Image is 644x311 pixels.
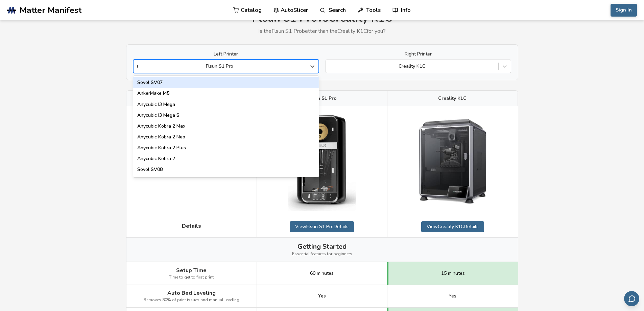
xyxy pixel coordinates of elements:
[133,121,319,132] div: Anycubic Kobra 2 Max
[290,221,354,232] a: ViewFlsun S1 ProDetails
[133,99,319,110] div: Anycubic I3 Mega
[318,293,326,299] span: Yes
[421,221,484,232] a: ViewCreality K1CDetails
[449,293,456,299] span: Yes
[182,223,201,229] span: Details
[297,243,347,250] span: Getting Started
[307,96,337,101] span: Flsun S1 Pro
[169,275,214,280] span: Time to get to first print
[144,298,239,303] span: Removes 80% of print issues and manual leveling
[137,64,138,69] input: Flsun S1 ProSovol SV07AnkerMake M5Anycubic I3 MegaAnycubic I3 Mega SAnycubic Kobra 2 MaxAnycubic ...
[441,271,465,276] span: 15 minutes
[126,12,518,25] h1: Flsun S1 Pro vs Creality K1C
[292,252,352,257] span: Essential features for beginners
[326,51,511,57] label: Right Printer
[624,291,639,306] button: Send feedback via email
[133,88,319,99] div: AnkerMake M5
[133,153,319,164] div: Anycubic Kobra 2
[167,290,216,296] span: Auto Bed Leveling
[419,119,486,204] img: Creality K1C
[20,5,81,15] span: Matter Manifest
[126,28,518,34] p: Is the Flsun S1 Pro better than the Creality K1C for you?
[133,132,319,142] div: Anycubic Kobra 2 Neo
[310,271,334,276] span: 60 minutes
[438,96,467,101] span: Creality K1C
[133,175,319,186] div: Creality Hi
[133,142,319,153] div: Anycubic Kobra 2 Plus
[133,77,319,88] div: Sovol SV07
[611,4,637,17] button: Sign In
[288,111,356,211] img: Flsun S1 Pro
[176,267,207,273] span: Setup Time
[329,64,331,69] input: Creality K1C
[133,51,319,57] label: Left Printer
[133,110,319,121] div: Anycubic I3 Mega S
[133,164,319,175] div: Sovol SV08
